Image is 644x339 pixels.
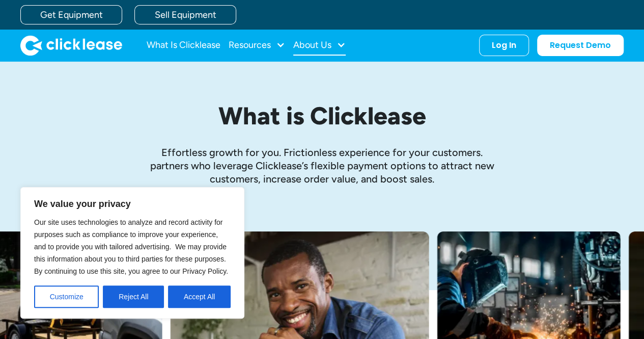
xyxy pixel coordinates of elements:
[20,5,122,24] a: Get Equipment
[20,35,122,56] a: home
[293,35,346,56] div: About Us
[34,198,231,210] p: We value your privacy
[103,285,164,308] button: Reject All
[34,285,99,308] button: Customize
[20,187,244,319] div: We value your privacy
[492,40,516,50] div: Log In
[537,35,624,56] a: Request Demo
[168,285,231,308] button: Accept All
[134,5,236,24] a: Sell Equipment
[229,35,285,56] div: Resources
[20,35,122,56] img: Clicklease logo
[34,218,228,275] span: Our site uses technologies to analyze and record activity for purposes such as compliance to impr...
[144,146,500,186] p: Effortless growth ﻿for you. Frictionless experience for your customers. partners who leverage Cli...
[147,35,220,56] a: What Is Clicklease
[83,102,562,129] h1: What is Clicklease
